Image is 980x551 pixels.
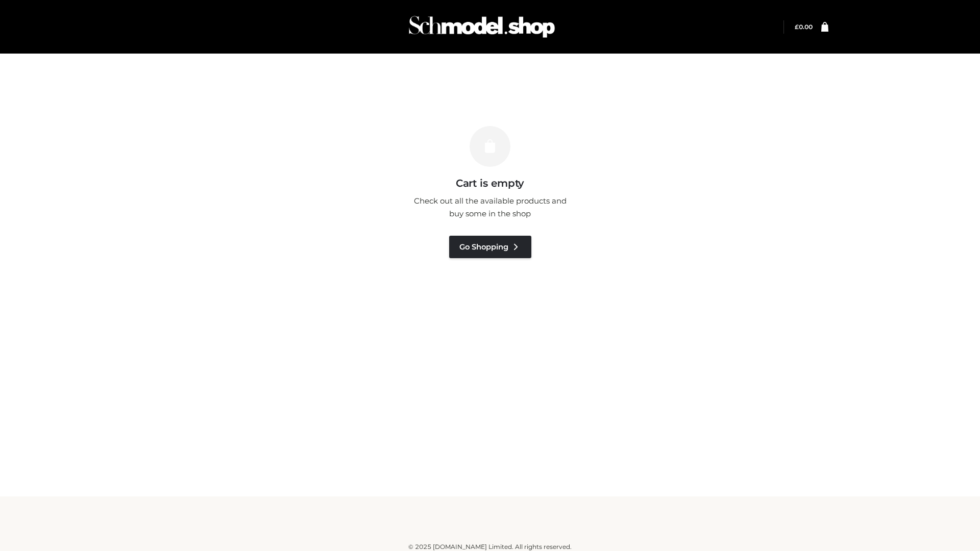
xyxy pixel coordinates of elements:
[449,236,531,258] a: Go Shopping
[405,7,558,47] img: Schmodel Admin 964
[795,23,813,31] a: £0.00
[795,23,813,31] bdi: 0.00
[175,177,805,189] h3: Cart is empty
[408,194,572,220] p: Check out all the available products and buy some in the shop
[795,23,799,31] span: £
